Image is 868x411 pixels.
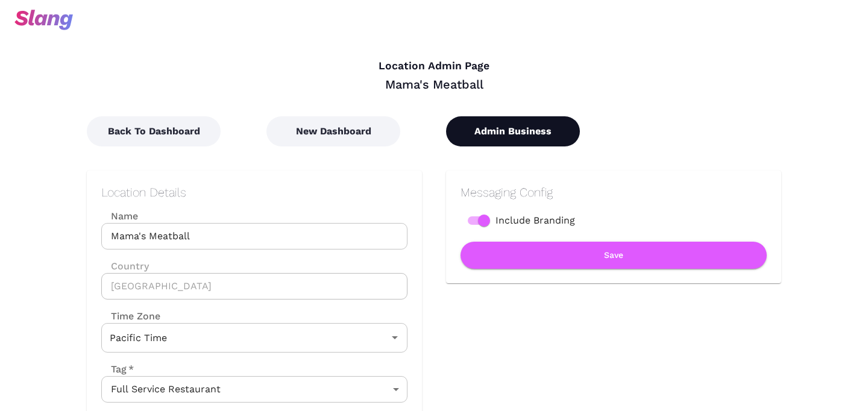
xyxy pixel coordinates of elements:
a: Back To Dashboard [87,125,221,137]
button: New Dashboard [266,116,400,146]
a: Admin Business [446,125,580,137]
div: Full Service Restaurant [101,376,407,403]
h4: Location Admin Page [87,60,781,73]
button: Back To Dashboard [87,116,221,146]
label: Tag [101,362,134,376]
button: Admin Business [446,116,580,146]
label: Name [101,209,407,223]
label: Time Zone [101,309,407,323]
img: svg+xml;base64,PHN2ZyB3aWR0aD0iOTciIGhlaWdodD0iMzQiIHZpZXdCb3g9IjAgMCA5NyAzNCIgZmlsbD0ibm9uZSIgeG... [14,10,73,30]
h2: Location Details [101,185,407,199]
label: Country [101,259,407,273]
div: Mama's Meatball [87,77,781,92]
button: Save [461,242,767,269]
span: Include Branding [495,213,575,228]
a: New Dashboard [266,125,400,137]
h2: Messaging Config [461,185,767,199]
button: Open [386,329,403,346]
